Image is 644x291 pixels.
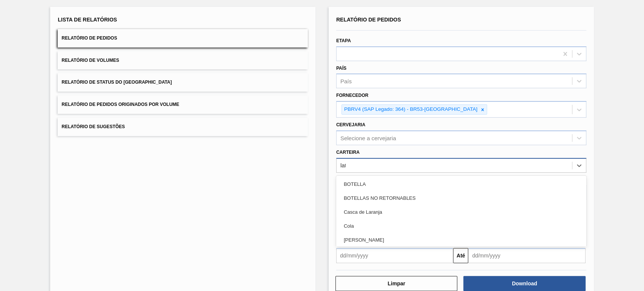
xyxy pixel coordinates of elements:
span: Relatório de Pedidos Originados por Volume [61,102,179,107]
span: Relatório de Status do [GEOGRAPHIC_DATA] [61,80,172,85]
button: Limpar [335,276,457,291]
button: Download [463,276,585,291]
div: BOTELLAS NO RETORNABLES [336,191,586,205]
span: Lista de Relatórios [58,17,117,23]
label: País [336,66,346,71]
label: Fornecedor [336,93,368,98]
button: Relatório de Volumes [58,51,308,70]
span: Relatório de Sugestões [61,124,125,129]
label: Etapa [336,38,351,43]
button: Relatório de Pedidos Originados por Volume [58,95,308,114]
div: [PERSON_NAME] [336,233,586,247]
div: Selecione a cervejaria [340,135,396,141]
div: BOTELLA [336,177,586,191]
label: Cervejaria [336,122,365,127]
input: dd/mm/yyyy [336,248,453,263]
label: Carteira [336,150,360,155]
button: Relatório de Pedidos [58,29,308,47]
button: Até [453,248,468,263]
button: Relatório de Status do [GEOGRAPHIC_DATA] [58,73,308,92]
div: Casca de Laranja [336,205,586,219]
span: Relatório de Pedidos [336,17,401,23]
button: Relatório de Sugestões [58,118,308,136]
span: Relatório de Volumes [61,58,119,63]
span: Relatório de Pedidos [61,35,117,41]
div: País [340,78,352,84]
div: PBRV4 (SAP Legado: 364) - BR53-[GEOGRAPHIC_DATA] [342,105,478,114]
div: Cola [336,219,586,233]
input: dd/mm/yyyy [468,248,585,263]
